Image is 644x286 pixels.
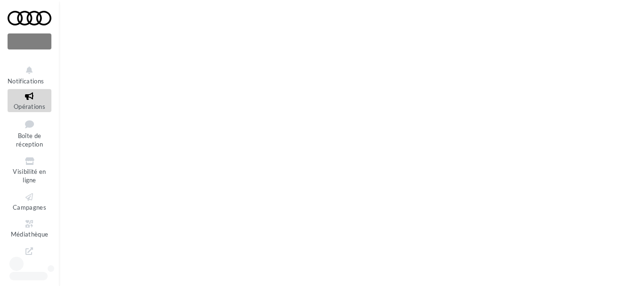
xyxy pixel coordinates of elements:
a: Boîte de réception [8,116,51,150]
a: PLV et print personnalisable [8,244,51,285]
span: Médiathèque [11,230,49,238]
a: Visibilité en ligne [8,154,51,186]
span: Boîte de réception [16,132,43,148]
span: Campagnes [13,204,46,211]
span: Visibilité en ligne [13,168,46,184]
div: Nouvelle campagne [8,33,51,49]
span: Opérations [14,103,45,110]
a: Campagnes [8,190,51,213]
a: Médiathèque [8,217,51,240]
a: Opérations [8,89,51,112]
span: Notifications [8,77,44,85]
